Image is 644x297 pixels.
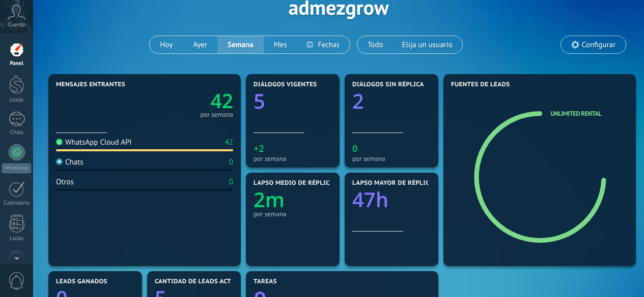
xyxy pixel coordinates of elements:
[394,36,462,53] button: Elija un usuario
[56,81,125,88] span: Mensajes entrantes
[2,236,32,242] div: Listas
[582,41,615,49] span: Configurar
[150,36,183,53] button: Hoy
[145,87,233,114] a: 42
[352,87,364,115] text: 2
[217,36,264,53] button: Semana
[400,38,455,52] span: Elija un usuario
[2,129,32,136] div: Chats
[2,163,31,173] div: WhatsApp
[155,278,246,285] span: Cantidad de leads activos
[2,97,32,104] div: Leads
[2,60,32,67] div: Panel
[56,158,63,165] img: Chats
[56,177,74,187] div: Otros
[56,157,83,167] div: Chats
[352,81,424,88] span: Diálogos sin réplica
[352,185,431,213] a: 47h
[183,36,217,53] button: Ayer
[254,155,332,162] div: por semana
[8,22,25,28] span: Cuenta
[550,109,601,117] a: Unlimited Rental
[56,278,107,285] span: Leads ganados
[254,185,285,213] text: 2m
[56,138,132,147] div: WhatsApp Cloud API
[357,36,394,53] button: Todo
[56,139,63,145] img: WhatsApp Cloud API
[254,180,334,187] span: Lapso medio de réplica
[2,200,32,207] div: Calendario
[264,36,297,53] button: Mes
[225,138,233,147] div: 42
[352,180,433,187] span: Lapso mayor de réplica
[229,177,233,187] div: 0
[229,157,233,167] div: 0
[254,210,332,218] div: por semana
[352,185,388,213] text: 47h
[210,87,233,114] text: 42
[254,143,264,155] text: +2
[254,278,277,285] span: Tareas
[254,81,317,88] span: Diálogos vigentes
[352,155,431,162] div: por semana
[200,112,233,117] div: por semana
[352,143,357,155] text: 0
[254,87,265,115] text: 5
[451,81,510,88] span: Fuentes de leads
